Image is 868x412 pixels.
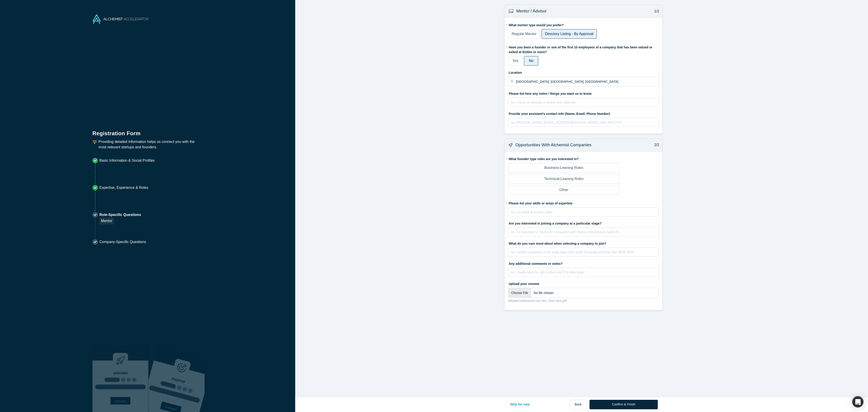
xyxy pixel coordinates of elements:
label: What do you care most about when selecting a company to join? [508,240,659,246]
label: Have you been a founder or one of the first 10 employees of a company that has been valued or exi... [508,43,659,54]
p: Role-Specific Questions [99,212,141,218]
div: rdw-editor [511,249,656,258]
p: 1/2 [652,9,659,14]
img: Alchemist Accelerator Logo [92,14,149,24]
div: rdw-editor [511,209,656,218]
h3: Mentor / Advisor [516,8,547,14]
label: Please list your skills or areas of expertise [508,199,659,206]
img: Prism AI [149,345,205,412]
p: 2/2 [652,142,659,148]
div: Allowed extensions are doc, docx and pdf [508,298,659,303]
h3: Opportunities with Alchemist companies [515,142,591,148]
img: Robust Technologies [92,345,149,412]
label: Please list here any notes / things you want us to know [508,90,659,96]
div: rdw-wrapper [508,227,659,237]
div: rdw-wrapper [508,98,659,107]
button: Skip for now [505,400,535,409]
div: rdw-wrapper [508,207,659,216]
button: Confirm & Finish [590,400,658,409]
label: What founder type roles are you interested in? [508,155,659,161]
label: Location [508,69,659,75]
h1: Registration Form [92,125,203,137]
div: rdw-editor [511,269,656,278]
div: rdw-wrapper [508,268,659,277]
button: Back [570,400,586,409]
p: Basic Information & Social Profiles [99,158,155,163]
div: rdw-editor [511,99,656,108]
input: Enter a location [516,77,658,86]
label: What mentor type would you prefer? [508,21,659,28]
span: No [529,59,533,63]
p: Company-Specific Questions [99,239,146,245]
label: Provide your assistant's contact info (Name, Email, Phone Number) [508,110,659,116]
div: rdw-wrapper [508,248,659,257]
span: Directory Listing - By Approval [545,32,593,36]
div: rdw-editor [511,119,656,128]
div: Mentor [99,218,114,225]
p: Business-Leaning Roles [544,165,583,170]
p: Expertise, Experience & Roles [99,185,148,190]
label: Upload your resume [508,280,659,286]
span: Yes [512,59,518,63]
div: rdw-wrapper [508,118,659,127]
p: Other [559,187,568,193]
p: Providing detailed information helps us connect you with the most relevant startups and founders. [99,139,203,150]
span: Regular Mentor [512,32,536,36]
div: rdw-editor [511,229,656,238]
label: Are you interested in joining a company at a particular stage? [508,220,659,226]
label: Any additional comments or notes? [508,260,659,266]
p: Technical-Leaning Roles [544,176,583,182]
